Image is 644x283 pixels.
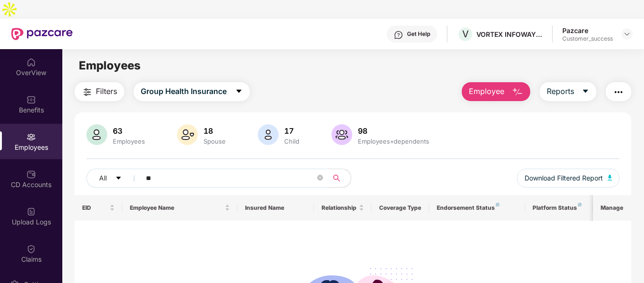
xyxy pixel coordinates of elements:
th: Employee Name [122,195,237,221]
img: svg+xml;base64,PHN2ZyBpZD0iSGVscC0zMngzMiIgeG1sbnM9Imh0dHA6Ly93d3cudzMub3JnLzIwMDAvc3ZnIiB3aWR0aD... [394,30,403,40]
img: New Pazcare Logo [11,28,73,40]
th: Relationship [314,195,372,221]
span: close-circle [317,174,323,183]
div: Customer_success [562,35,613,43]
span: Relationship [322,204,357,212]
span: close-circle [317,175,323,180]
div: VORTEX INFOWAY PRIVATE LIMITED [476,30,542,39]
span: EID [82,204,108,212]
div: Get Help [407,30,430,38]
th: EID [75,195,123,221]
img: svg+xml;base64,PHN2ZyBpZD0iRHJvcGRvd24tMzJ4MzIiIHhtbG5zPSJodHRwOi8vd3d3LnczLm9yZy8yMDAwL3N2ZyIgd2... [623,30,631,38]
div: Pazcare [562,26,613,35]
span: Employee Name [130,204,223,212]
th: Manage [593,195,631,221]
span: V [462,28,469,40]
